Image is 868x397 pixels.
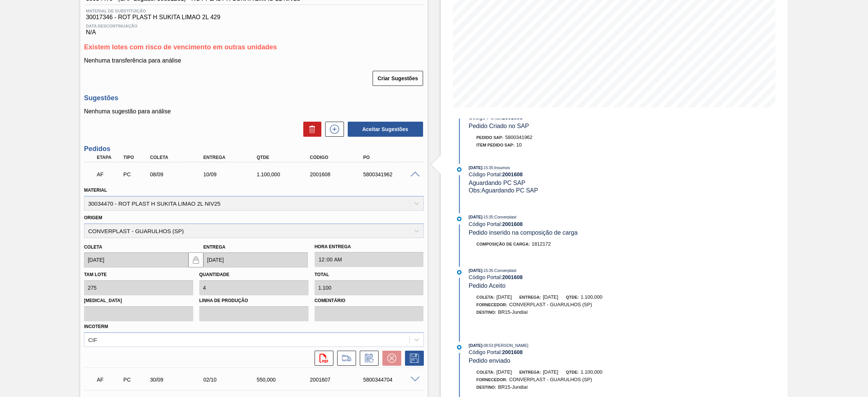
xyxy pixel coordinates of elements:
label: Linha de Produção [199,295,309,306]
span: Destino: [477,310,497,315]
img: atual [457,167,462,172]
p: Nenhuma sugestão para análise [84,108,424,115]
span: [DATE] [497,369,512,375]
div: 5800341962 [361,171,422,177]
div: Pedido de Compra [122,171,150,177]
span: : Converplast [493,268,517,273]
span: CONVERPLAST - GUARULHOS (SP) [509,302,592,307]
span: Existem lotes com risco de vencimento em outras unidades [84,43,277,51]
div: Coleta [148,155,209,160]
div: 08/09/2025 [148,171,209,177]
div: 2001608 [308,171,369,177]
div: 2001607 [308,377,369,383]
label: Quantidade [199,272,229,277]
span: - 15:35 [483,215,493,219]
label: Tam lote [84,272,107,277]
span: 10 [516,142,521,148]
div: Ir para Composição de Carga [333,351,356,366]
span: [DATE] [469,215,482,219]
h3: Pedidos [84,145,424,153]
span: Data Descontinuação [86,24,422,28]
img: atual [457,270,462,275]
button: Aceitar Sugestões [348,122,423,137]
span: [DATE] [497,294,512,300]
p: AF [97,171,122,177]
span: Qtde: [566,370,579,374]
div: 5800344704 [361,377,422,383]
div: Salvar Pedido [401,351,424,366]
div: 10/09/2025 [202,171,262,177]
input: dd/mm/yyyy [203,252,308,267]
strong: 2001608 [502,171,523,177]
strong: 2001608 [502,274,523,280]
span: Pedido inserido na composição de carga [469,229,578,236]
label: Incoterm [84,324,108,329]
span: Coleta: [477,370,495,374]
span: CONVERPLAST - GUARULHOS (SP) [509,377,592,382]
span: Pedido Criado no SAP [469,123,529,129]
span: BR15-Jundiaí [498,384,528,390]
div: Código Portal: [469,274,648,280]
div: Aguardando Faturamento [95,371,124,388]
span: - 08:53 [483,344,493,348]
strong: 2001608 [502,221,523,227]
img: atual [457,217,462,221]
label: Origem [84,215,102,220]
div: 1.100,000 [255,171,315,177]
div: Aceitar Sugestões [344,121,424,137]
div: Entrega [202,155,262,160]
p: AF [97,377,122,383]
span: - 15:35 [483,166,493,170]
button: locked [188,252,203,267]
div: Qtde [255,155,315,160]
span: Fornecedor: [477,377,507,382]
span: Composição de Carga : [477,242,530,246]
span: Fornecedor: [477,302,507,307]
div: 30/09/2025 [148,377,209,383]
span: Aguardando PC SAP [469,180,525,186]
span: : Insumos [493,165,510,170]
div: CIF [88,336,97,343]
div: Abrir arquivo PDF [311,351,333,366]
label: Coleta [84,244,102,250]
h3: Sugestões [84,94,424,102]
div: Etapa [95,155,124,160]
span: Coleta: [477,295,495,299]
div: PO [361,155,422,160]
label: Entrega [203,244,226,250]
span: [DATE] [469,165,482,170]
span: BR15-Jundiaí [498,309,528,315]
span: : Converplast [493,215,517,219]
div: Cancelar pedido [379,351,401,366]
label: Material [84,188,107,193]
span: Obs: Aguardando PC SAP [469,187,538,194]
span: [DATE] [543,369,558,375]
span: 1.100,000 [581,294,602,300]
span: 1812172 [532,241,551,247]
div: 02/10/2025 [202,377,262,383]
div: Código Portal: [469,221,648,227]
span: 5800341962 [505,134,532,140]
span: - 15:35 [483,269,493,273]
div: N/A [84,21,424,36]
div: Código [308,155,369,160]
span: [DATE] [469,343,482,348]
span: : [PERSON_NAME] [493,343,529,348]
span: 30017346 - ROT PLAST H SUKITA LIMAO 2L 429 [86,14,422,21]
label: Hora Entrega [315,241,424,252]
div: Excluir Sugestões [300,122,321,137]
div: Tipo [122,155,150,160]
span: Entrega: [520,370,541,374]
div: Informar alteração no pedido [356,351,379,366]
span: [DATE] [469,268,482,273]
img: atual [457,345,462,350]
input: dd/mm/yyyy [84,252,188,267]
span: Entrega: [520,295,541,299]
div: Pedido de Compra [122,377,150,383]
span: Qtde: [566,295,579,299]
label: Total [315,272,329,277]
div: Código Portal: [469,171,648,177]
div: Nova sugestão [321,122,344,137]
label: [MEDICAL_DATA] [84,295,193,306]
span: Destino: [477,385,497,389]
